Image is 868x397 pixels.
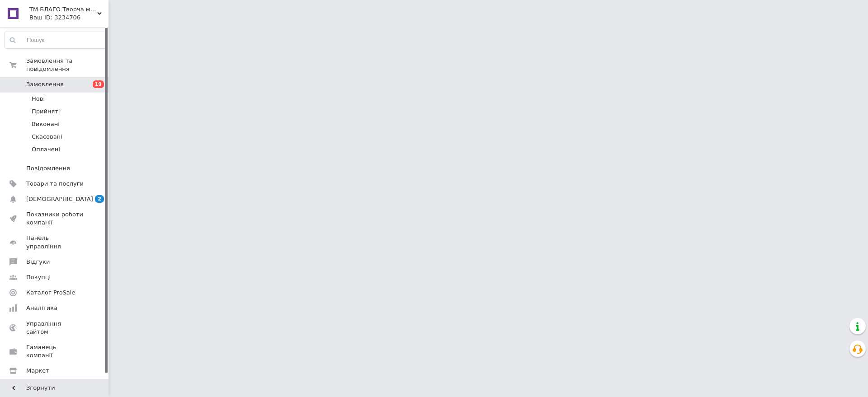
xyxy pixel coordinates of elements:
[26,343,84,360] span: Гаманець компанії
[26,164,70,173] span: Повідомлення
[26,304,57,312] span: Аналітика
[26,80,64,89] span: Замовлення
[32,133,62,141] span: Скасовані
[26,195,93,203] span: [DEMOGRAPHIC_DATA]
[26,210,84,227] span: Показники роботи компанії
[26,234,84,250] span: Панель управління
[26,180,84,188] span: Товари та послуги
[32,145,60,154] span: Оплачені
[93,80,104,88] span: 19
[29,14,108,22] div: Ваш ID: 3234706
[26,289,75,297] span: Каталог ProSale
[29,5,97,14] span: ТМ БЛАГО Творча майстерня церковних виробів «Благо»
[26,320,84,336] span: Управління сайтом
[32,120,60,128] span: Виконані
[26,258,50,266] span: Відгуки
[95,195,104,203] span: 2
[5,32,106,48] input: Пошук
[26,57,108,73] span: Замовлення та повідомлення
[26,367,49,375] span: Маркет
[26,273,51,281] span: Покупці
[32,95,45,103] span: Нові
[32,107,60,116] span: Прийняті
